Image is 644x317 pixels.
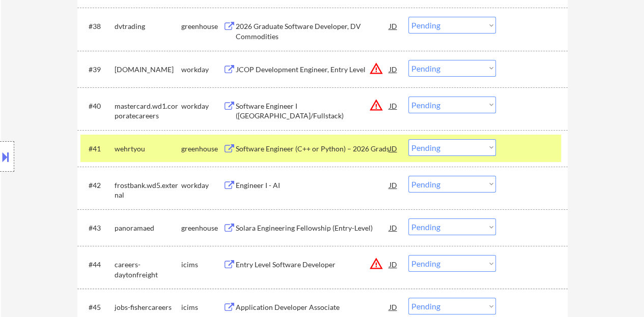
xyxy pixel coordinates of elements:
[181,302,223,312] div: icims
[388,298,399,316] div: JD
[236,180,389,191] div: Engineer I - AI
[388,176,399,194] div: JD
[388,139,399,157] div: JD
[369,61,383,76] button: warning_amber
[89,302,106,312] div: #45
[181,21,223,31] div: greenhouse
[181,144,223,154] div: greenhouse
[181,260,223,270] div: icims
[388,17,399,35] div: JD
[181,180,223,191] div: workday
[89,260,106,270] div: #44
[236,21,389,41] div: 2026 Graduate Software Developer, DV Commodities
[388,97,399,115] div: JD
[181,223,223,233] div: greenhouse
[236,65,389,75] div: JCOP Development Engineer, Entry Level
[369,257,383,271] button: warning_amber
[115,21,181,31] div: dvtrading
[181,65,223,75] div: workday
[369,98,383,112] button: warning_amber
[388,255,399,273] div: JD
[236,223,389,233] div: Solara Engineering Fellowship (Entry-Level)
[236,101,389,121] div: Software Engineer I ([GEOGRAPHIC_DATA]/Fullstack)
[236,260,389,270] div: Entry Level Software Developer
[115,302,181,312] div: jobs-fishercareers
[388,60,399,78] div: JD
[181,101,223,111] div: workday
[236,144,389,154] div: Software Engineer (C++ or Python) – 2026 Grads
[89,21,106,31] div: #38
[236,302,389,312] div: Application Developer Associate
[388,218,399,237] div: JD
[115,260,181,279] div: careers-daytonfreight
